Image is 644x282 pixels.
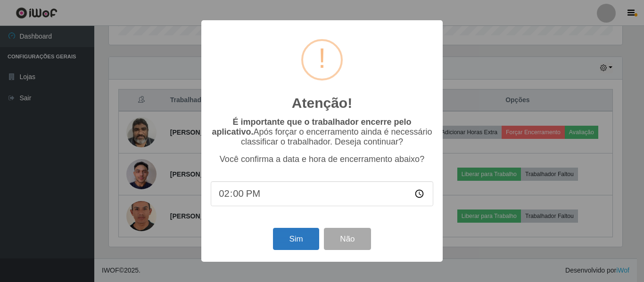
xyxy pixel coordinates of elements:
button: Não [324,228,371,250]
button: Sim [273,228,319,250]
p: Você confirma a data e hora de encerramento abaixo? [211,154,433,164]
p: Após forçar o encerramento ainda é necessário classificar o trabalhador. Deseja continuar? [211,117,433,147]
h2: Atenção! [292,95,352,112]
b: É importante que o trabalhador encerre pelo aplicativo. [212,117,411,137]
